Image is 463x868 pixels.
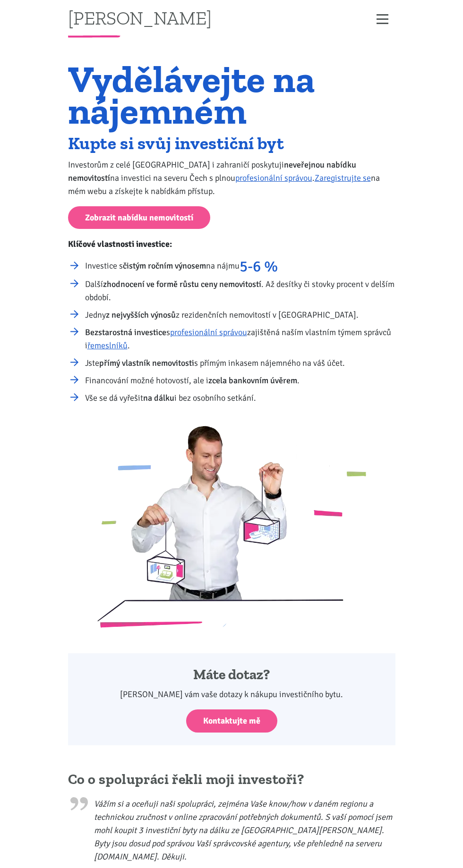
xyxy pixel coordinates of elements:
li: Jedny z rezidenčních nemovitostí v [GEOGRAPHIC_DATA]. [85,308,395,321]
h2: Co o spolupráci řekli moji investoři? [68,771,395,789]
h2: Kupte si svůj investiční byt [68,135,395,151]
strong: čistým ročním výnosem [123,261,206,271]
li: Investice s na nájmu [85,259,395,273]
p: Investorům z celé [GEOGRAPHIC_DATA] i zahraničí poskytuji na investici na severu Čech s plnou . n... [68,158,395,198]
a: profesionální správou [170,327,247,337]
p: [PERSON_NAME] vám vaše dotazy k nákupu investičního bytu. [81,688,383,701]
strong: zcela bankovním úvěrem [208,375,297,386]
strong: z nejvyšších výnosů [106,310,176,320]
strong: zhodnocení ve formě růstu ceny nemovitostí [103,279,261,289]
strong: 5-6 % [240,257,278,276]
li: Jste s přímým inkasem nájemného na váš účet. [85,356,395,370]
strong: na dálku [143,393,174,403]
strong: Bezstarostná investice [85,327,166,337]
a: [PERSON_NAME] [68,8,212,27]
a: Zobrazit nabídku nemovitostí [68,206,210,229]
strong: neveřejnou nabídku nemovitostí [68,160,356,183]
a: Zaregistrujte se [315,173,371,183]
li: s zajištěná naším vlastním týmem správců i . [85,326,395,352]
h4: Máte dotaz? [81,666,383,684]
li: Vše se dá vyřešit i bez osobního setkání. [85,391,395,405]
li: Financování možné hotovostí, ale i . [85,374,395,387]
a: Kontaktujte mě [186,709,277,733]
li: Další . Až desítky či stovky procent v delším období. [85,278,395,304]
a: řemeslníků [87,340,128,351]
strong: přímý vlastník nemovitosti [99,358,194,368]
p: Klíčové vlastnosti investice: [68,237,395,251]
a: profesionální správou [235,173,312,183]
h1: Vydělávejte na nájemném [68,63,395,126]
button: Zobrazit menu [370,11,395,27]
